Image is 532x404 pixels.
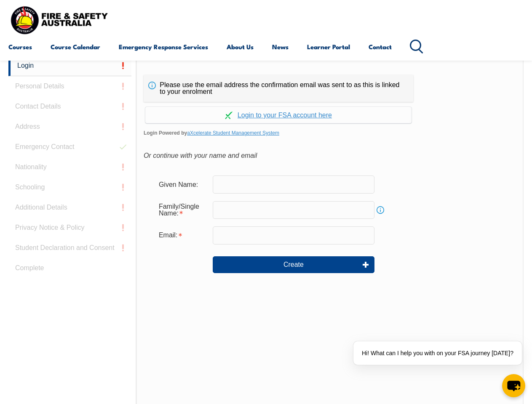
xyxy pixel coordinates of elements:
a: Login [8,56,131,76]
button: chat-button [502,374,525,397]
img: Log in withaxcelerate [225,112,233,119]
a: Courses [8,37,32,57]
a: News [272,37,289,57]
a: Learner Portal [307,37,350,57]
a: Info [374,204,386,216]
div: Given Name: [152,176,213,192]
a: aXcelerate Student Management System [187,130,279,136]
a: Emergency Response Services [119,37,208,57]
div: Hi! What can I help you with on your FSA journey [DATE]? [353,341,522,365]
span: Login Powered by [144,127,516,139]
div: Email is required. [152,227,213,243]
div: Please use the email address the confirmation email was sent to as this is linked to your enrolment [144,75,413,102]
div: Or continue with your name and email [144,149,516,162]
button: Create [213,256,374,273]
a: Course Calendar [51,37,100,57]
div: Family/Single Name is required. [152,199,213,221]
a: About Us [227,37,254,57]
a: Contact [369,37,392,57]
